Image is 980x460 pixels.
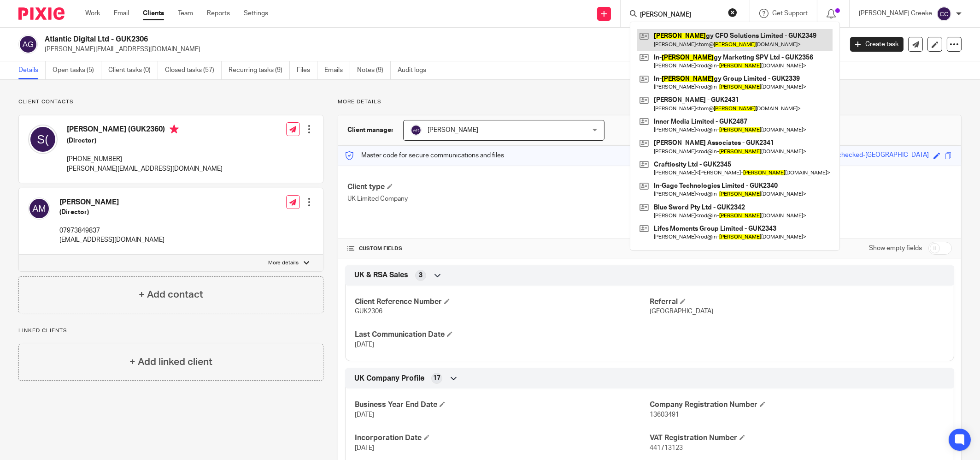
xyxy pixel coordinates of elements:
[354,270,408,280] span: UK & RSA Sales
[207,9,230,18] a: Reports
[355,412,374,418] span: [DATE]
[28,197,50,220] img: svg%3E
[345,151,504,160] p: Master code for secure communications and files
[18,35,38,54] img: svg%3E
[67,136,223,145] h5: (Director)
[357,61,391,79] a: Notes (9)
[650,400,945,410] h4: Company Registration Number
[728,8,737,17] button: Clear
[411,125,422,136] img: svg%3E
[139,287,203,302] h4: + Add contact
[347,194,650,203] p: UK Limited Company
[355,341,374,348] span: [DATE]
[229,61,290,79] a: Recurring tasks (9)
[650,445,683,451] span: 441713123
[355,445,374,451] span: [DATE]
[143,9,164,18] a: Clients
[869,244,922,253] label: Show empty fields
[355,308,382,315] span: GUK2306
[178,9,193,18] a: Team
[324,61,350,79] a: Emails
[937,6,951,21] img: svg%3E
[355,297,650,307] h4: Client Reference Number
[114,9,129,18] a: Email
[170,125,179,134] i: Primary
[859,9,932,18] p: [PERSON_NAME] Creeke
[67,155,223,164] p: [PHONE_NUMBER]
[297,61,317,79] a: Files
[67,125,223,136] h4: [PERSON_NAME] (GUK2360)
[67,164,223,173] p: [PERSON_NAME][EMAIL_ADDRESS][DOMAIN_NAME]
[347,125,394,135] h3: Client manager
[650,308,713,315] span: [GEOGRAPHIC_DATA]
[18,7,65,20] img: Pixie
[18,327,323,335] p: Linked clients
[433,374,440,383] span: 17
[355,400,650,410] h4: Business Year End Date
[354,374,424,383] span: UK Company Profile
[85,9,100,18] a: Work
[18,98,323,106] p: Client contacts
[639,11,722,19] input: Search
[45,35,678,44] h2: Atlantic Digital Ltd - GUK2306
[650,297,945,307] h4: Referral
[347,182,650,192] h4: Client type
[268,259,299,267] p: More details
[772,10,808,17] span: Get Support
[398,61,433,79] a: Audit logs
[355,330,650,340] h4: Last Communication Date
[28,125,58,154] img: svg%3E
[244,9,268,18] a: Settings
[45,45,836,54] p: [PERSON_NAME][EMAIL_ADDRESS][DOMAIN_NAME]
[59,197,164,207] h4: [PERSON_NAME]
[428,127,478,133] span: [PERSON_NAME]
[129,355,212,369] h4: + Add linked client
[59,226,164,235] p: 07973849837
[53,61,101,79] a: Open tasks (5)
[650,433,945,443] h4: VAT Registration Number
[850,37,904,52] a: Create task
[650,412,679,418] span: 13603491
[18,61,46,79] a: Details
[419,271,423,280] span: 3
[355,433,650,443] h4: Incorporation Date
[347,245,650,252] h4: CUSTOM FIELDS
[338,98,962,106] p: More details
[792,150,929,161] div: governing-jade-checked-[GEOGRAPHIC_DATA]
[165,61,222,79] a: Closed tasks (57)
[108,61,158,79] a: Client tasks (0)
[59,235,164,245] p: [EMAIL_ADDRESS][DOMAIN_NAME]
[59,208,164,217] h5: (Director)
